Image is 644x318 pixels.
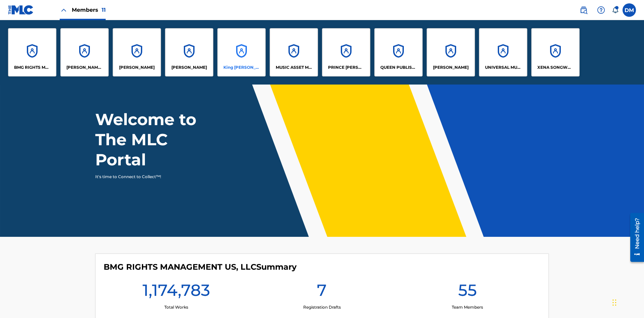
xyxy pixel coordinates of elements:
a: AccountsKing [PERSON_NAME] [217,28,266,76]
div: Help [594,3,608,17]
p: QUEEN PUBLISHA [380,64,417,70]
a: Accounts[PERSON_NAME] SONGWRITER [60,28,109,76]
p: PRINCE MCTESTERSON [328,64,365,70]
h4: BMG RIGHTS MANAGEMENT US, LLC [104,262,297,272]
h1: 7 [317,280,327,304]
span: Members [72,6,106,14]
a: AccountsQUEEN PUBLISHA [374,28,423,76]
p: Registration Drafts [303,304,341,310]
h1: 55 [458,280,477,304]
p: XENA SONGWRITER [537,64,574,70]
img: help [597,6,605,14]
a: Accounts[PERSON_NAME] [427,28,475,76]
a: AccountsBMG RIGHTS MANAGEMENT US, LLC [8,28,56,76]
iframe: Chat Widget [610,286,644,318]
a: Accounts[PERSON_NAME] [113,28,161,76]
iframe: Resource Center [625,210,644,265]
h1: Welcome to The MLC Portal [95,109,221,170]
a: AccountsPRINCE [PERSON_NAME] [322,28,370,76]
p: It's time to Connect to Collect™! [95,174,212,180]
a: Accounts[PERSON_NAME] [165,28,213,76]
img: MLC Logo [8,5,34,15]
img: Close [60,6,68,14]
p: MUSIC ASSET MANAGEMENT (MAM) [276,64,312,70]
p: CLEO SONGWRITER [66,64,103,70]
p: BMG RIGHTS MANAGEMENT US, LLC [14,64,51,70]
h1: 1,174,783 [143,280,210,304]
p: King McTesterson [223,64,260,70]
p: ELVIS COSTELLO [119,64,155,70]
p: UNIVERSAL MUSIC PUB GROUP [485,64,522,70]
div: User Menu [623,3,636,17]
p: EYAMA MCSINGER [171,64,207,70]
div: Drag [612,293,616,313]
div: Notifications [612,7,619,13]
a: Public Search [577,3,590,17]
img: search [580,6,588,14]
p: Team Members [452,304,483,310]
a: AccountsUNIVERSAL MUSIC PUB GROUP [479,28,527,76]
span: 11 [102,7,106,13]
a: AccountsXENA SONGWRITER [531,28,580,76]
p: Total Works [164,304,188,310]
p: RONALD MCTESTERSON [433,64,469,70]
a: AccountsMUSIC ASSET MANAGEMENT (MAM) [270,28,318,76]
